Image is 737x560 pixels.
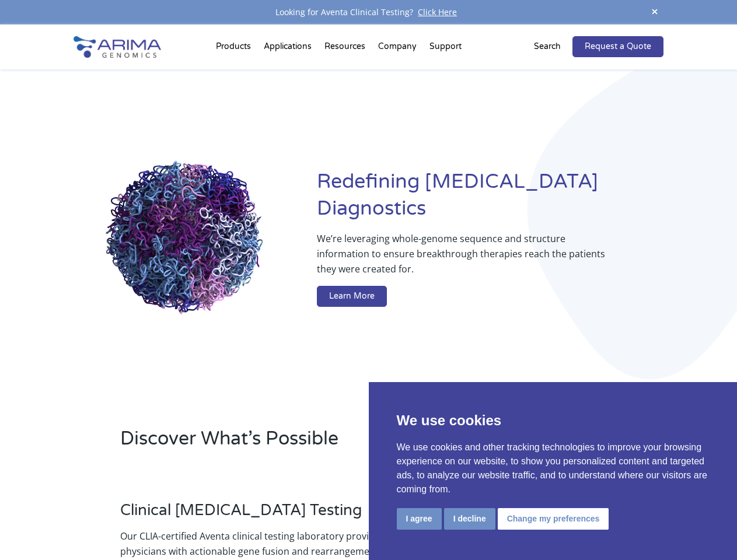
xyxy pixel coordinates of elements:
a: Request a Quote [572,36,663,57]
p: We use cookies [397,410,710,431]
a: Click Here [413,6,462,17]
a: Learn More [317,286,387,307]
h2: Discover What’s Possible [120,426,508,461]
h3: Clinical [MEDICAL_DATA] Testing [120,501,414,528]
p: Search [534,39,561,54]
h1: Redefining [MEDICAL_DATA] Diagnostics [317,169,663,231]
button: I agree [397,508,442,530]
p: We’re leveraging whole-genome sequence and structure information to ensure breakthrough therapies... [317,231,617,286]
button: Change my preferences [498,508,609,530]
p: We use cookies and other tracking technologies to improve your browsing experience on our website... [397,440,710,496]
img: Arima-Genomics-logo [74,36,161,58]
button: I decline [444,508,495,530]
div: Looking for Aventa Clinical Testing? [74,5,663,20]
